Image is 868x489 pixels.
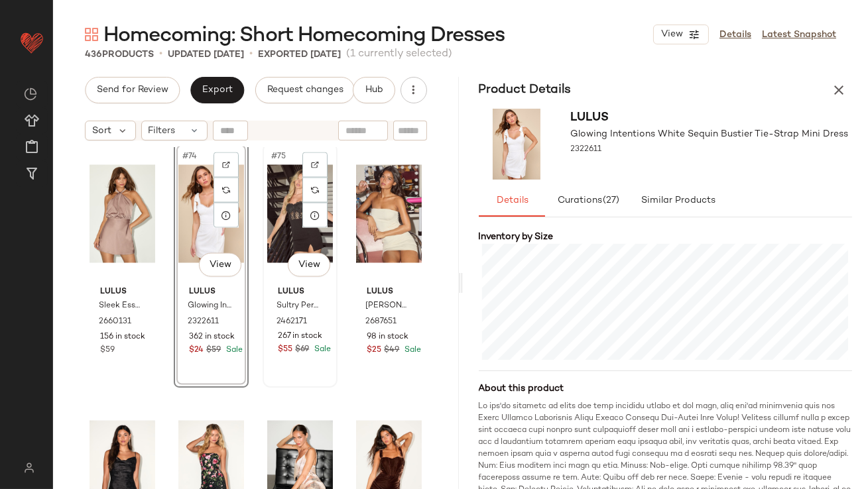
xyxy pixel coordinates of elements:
[100,286,145,298] span: Lulus
[188,317,219,329] span: 2322611
[346,46,452,62] span: (1 currently selected)
[367,331,408,343] span: 98 in stock
[249,46,253,62] span: •
[209,260,231,270] span: View
[571,111,609,124] span: Lulus
[278,331,322,343] span: 267 in stock
[295,345,309,356] span: $69
[719,28,751,42] a: Details
[24,87,37,101] img: svg%3e
[312,346,331,354] span: Sale
[365,317,397,329] span: 2687651
[96,85,168,95] span: Send for Review
[278,286,322,298] span: Lulus
[190,77,244,103] button: Export
[149,124,176,138] span: Filters
[402,346,421,354] span: Sale
[181,150,200,163] span: #74
[495,195,528,206] span: Details
[99,301,143,313] span: Sleek Essence Taupe Satin Halter Sleeveless Mini Dress
[85,28,98,41] img: svg%3e
[384,345,399,356] span: $49
[762,28,836,42] a: Latest Snapshot
[92,124,111,138] span: Sort
[188,301,232,313] span: Glowing Intentions White Sequin Bustier Tie-Strap Mini Dress
[298,260,320,270] span: View
[571,127,849,141] span: Glowing Intentions White Sequin Bustier Tie-Strap Mini Dress
[222,186,230,194] img: svg%3e
[479,382,853,396] div: About this product
[178,147,244,281] img: 11462281_2322611.jpg
[267,85,343,95] span: Request changes
[660,29,683,40] span: View
[159,46,162,62] span: •
[311,161,319,169] img: svg%3e
[356,147,422,281] img: 12909481_2687651.jpg
[640,195,715,206] span: Similar Products
[277,301,321,313] span: Sultry Persona Black Lace Strapless Bustier Bodycon Mini Dress
[463,81,588,99] h3: Product Details
[479,109,555,180] img: 11462281_2322611.jpg
[367,286,411,298] span: Lulus
[367,345,381,356] span: $25
[168,48,244,62] p: updated [DATE]
[85,48,154,62] div: Products
[222,161,230,169] img: svg%3e
[255,77,355,103] button: Request changes
[16,462,42,473] img: svg%3e
[202,85,233,95] span: Export
[653,25,709,44] button: View
[277,317,307,329] span: 2462171
[100,331,145,343] span: 156 in stock
[267,147,333,281] img: 12910001_2462171.jpg
[103,23,505,49] span: Homecoming: Short Homecoming Dresses
[365,301,410,313] span: [PERSON_NAME] Jersey Knit Cutout Mini Dress
[571,144,602,156] span: 2322611
[19,29,45,56] img: heart_red.DM2ytmEG.svg
[258,48,341,62] p: Exported [DATE]
[85,50,102,60] span: 436
[199,253,241,277] button: View
[353,77,395,103] button: Hub
[278,345,292,356] span: $55
[90,147,155,281] img: 2660131_02_front_2025-06-10.jpg
[99,317,131,329] span: 2660131
[100,345,115,356] span: $59
[270,150,288,163] span: #75
[311,186,319,194] img: svg%3e
[602,195,619,206] span: (27)
[364,85,383,95] span: Hub
[479,230,853,244] div: Inventory by Size
[85,77,180,103] button: Send for Review
[288,253,330,277] button: View
[556,195,619,206] span: Curations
